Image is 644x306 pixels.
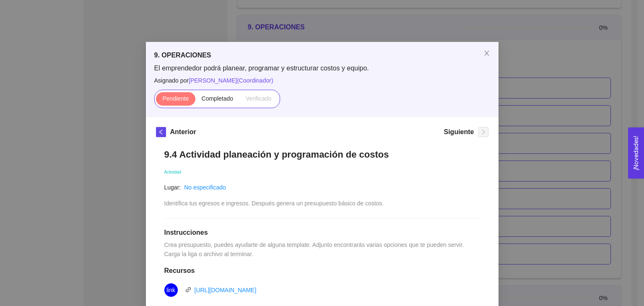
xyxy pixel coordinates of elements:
h1: Recursos [164,267,480,275]
span: Pendiente [162,95,189,102]
span: [PERSON_NAME] ( Coordinador ) [189,77,273,84]
span: Crea presupuesto, puedes ayudarte de alguna template. Adjunto encontrarás varias opciones que te ... [164,241,465,257]
span: close [483,50,490,57]
span: link [185,287,191,293]
article: Lugar: [164,183,181,192]
span: Asignado por [154,76,490,85]
button: Close [475,42,499,65]
button: Open Feedback Widget [628,127,644,179]
button: right [478,127,488,137]
span: Identifica tus egresos e ingresos. Después genera un presupuesto básico de costos. [164,200,384,207]
a: No especificado [184,184,226,191]
span: Actividad [164,170,182,174]
a: [URL][DOMAIN_NAME] [195,287,257,293]
h5: Siguiente [444,127,474,137]
h5: 9. OPERACIONES [154,50,490,60]
span: Completado [202,95,234,102]
span: left [156,129,166,135]
h1: Instrucciones [164,228,480,237]
h1: 9.4 Actividad planeación y programación de costos [164,149,480,160]
button: left [156,127,166,137]
h5: Anterior [170,127,196,137]
span: El emprendedor podrá planear, programar y estructurar costos y equipo. [154,64,490,73]
span: link [166,283,175,297]
span: Verificado [246,95,271,102]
